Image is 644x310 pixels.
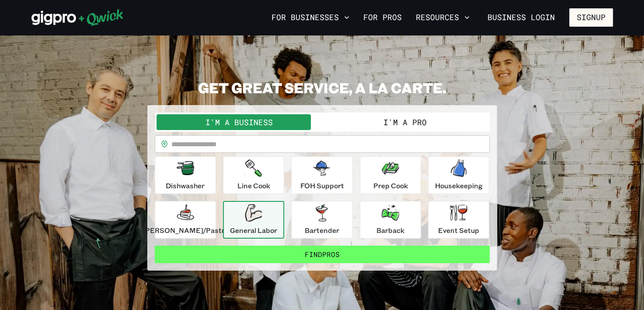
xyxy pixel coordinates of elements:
[435,180,483,191] p: Housekeeping
[143,225,228,236] p: [PERSON_NAME]/Pastry
[428,201,489,239] button: Event Setup
[155,201,216,239] button: [PERSON_NAME]/Pastry
[268,10,353,25] button: For Businesses
[360,10,405,25] a: For Pros
[373,180,407,191] p: Prep Cook
[569,8,613,27] button: Signup
[480,8,562,27] a: Business Login
[438,225,479,236] p: Event Setup
[300,180,344,191] p: FOH Support
[305,225,339,236] p: Bartender
[157,114,322,130] button: I'm a Business
[155,156,216,194] button: Dishwasher
[291,156,352,194] button: FOH Support
[147,79,497,96] h2: GET GREAT SERVICE, A LA CARTE.
[412,10,473,25] button: Resources
[166,180,205,191] p: Dishwasher
[322,114,488,130] button: I'm a Pro
[155,246,490,263] button: FindPros
[223,201,284,239] button: General Labor
[428,156,489,194] button: Housekeeping
[291,201,352,239] button: Bartender
[376,225,404,236] p: Barback
[360,156,421,194] button: Prep Cook
[223,156,284,194] button: Line Cook
[237,180,270,191] p: Line Cook
[230,225,277,236] p: General Labor
[360,201,421,239] button: Barback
